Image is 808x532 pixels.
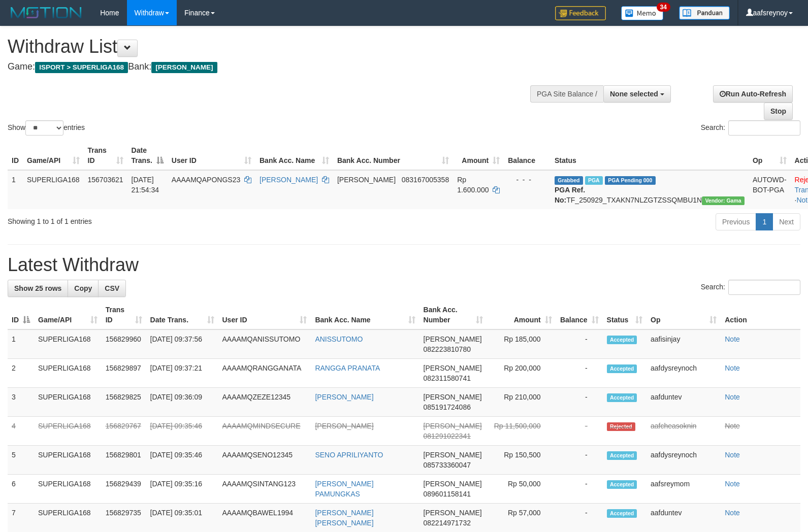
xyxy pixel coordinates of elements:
[8,5,85,20] img: MOTION_logo.png
[424,461,471,469] span: Copy 085733360047 to clipboard
[556,359,603,388] td: -
[424,490,471,498] span: Copy 089601158141 to clipboard
[84,141,127,170] th: Trans ID: activate to sort column ascending
[8,417,34,446] td: 4
[647,388,721,417] td: aafduntev
[8,62,529,72] h4: Game: Bank:
[315,364,380,372] a: RANGGA PRANATA
[68,280,99,297] a: Copy
[725,335,740,343] a: Note
[424,364,482,372] span: [PERSON_NAME]
[172,176,240,184] span: AAAAMQAPONGS23
[555,176,583,185] span: Grabbed
[8,255,800,275] h1: Latest Withdraw
[424,403,471,411] span: Copy 085191724086 to clipboard
[311,301,419,329] th: Bank Acc. Name: activate to sort column ascending
[424,432,471,440] span: Copy 081291022341 to clipboard
[102,446,146,475] td: 156829801
[424,451,482,459] span: [PERSON_NAME]
[8,359,34,388] td: 2
[424,480,482,488] span: [PERSON_NAME]
[556,301,603,329] th: Balance: activate to sort column ascending
[402,176,449,184] span: Copy 083167005358 to clipboard
[23,170,84,209] td: SUPERLIGA168
[102,329,146,359] td: 156829960
[716,213,756,230] a: Previous
[725,364,740,372] a: Note
[146,417,218,446] td: [DATE] 09:35:46
[702,196,745,205] span: Vendor URL: https://trx31.1velocity.biz
[530,85,603,103] div: PGA Site Balance /
[607,393,637,402] span: Accepted
[487,446,556,475] td: Rp 150,500
[424,509,482,517] span: [PERSON_NAME]
[34,475,102,504] td: SUPERLIGA168
[508,175,546,185] div: - - -
[551,141,749,170] th: Status
[457,176,489,194] span: Rp 1.600.000
[8,301,34,329] th: ID: activate to sort column descending
[621,6,664,20] img: Button%20Memo.svg
[607,509,637,518] span: Accepted
[146,475,218,504] td: [DATE] 09:35:16
[424,345,471,353] span: Copy 082223810780 to clipboard
[315,422,373,430] a: [PERSON_NAME]
[749,170,791,209] td: AUTOWD-BOT-PGA
[260,176,318,184] a: [PERSON_NAME]
[603,301,647,329] th: Status: activate to sort column ascending
[605,176,656,185] span: PGA Pending
[146,388,218,417] td: [DATE] 09:36:09
[105,284,119,292] span: CSV
[151,62,217,73] span: [PERSON_NAME]
[255,141,333,170] th: Bank Acc. Name: activate to sort column ascending
[419,301,488,329] th: Bank Acc. Number: activate to sort column ascending
[487,359,556,388] td: Rp 200,000
[585,176,603,185] span: Marked by aafchhiseyha
[725,451,740,459] a: Note
[424,422,482,430] span: [PERSON_NAME]
[701,120,800,136] label: Search:
[34,446,102,475] td: SUPERLIGA168
[8,170,23,209] td: 1
[218,329,311,359] td: AAAAMQANISSUTOMO
[132,176,159,194] span: [DATE] 21:54:34
[701,280,800,295] label: Search:
[218,301,311,329] th: User ID: activate to sort column ascending
[25,120,63,136] select: Showentries
[607,480,637,489] span: Accepted
[146,359,218,388] td: [DATE] 09:37:21
[725,480,740,488] a: Note
[34,417,102,446] td: SUPERLIGA168
[647,475,721,504] td: aafsreymom
[607,451,637,460] span: Accepted
[487,417,556,446] td: Rp 11,500,000
[556,446,603,475] td: -
[333,141,453,170] th: Bank Acc. Number: activate to sort column ascending
[725,509,740,517] a: Note
[102,359,146,388] td: 156829897
[657,3,670,12] span: 34
[218,417,311,446] td: AAAAMQMINDSECURE
[146,301,218,329] th: Date Trans.: activate to sort column ascending
[8,141,23,170] th: ID
[647,446,721,475] td: aafdysreynoch
[34,388,102,417] td: SUPERLIGA168
[98,280,126,297] a: CSV
[168,141,255,170] th: User ID: activate to sort column ascending
[647,417,721,446] td: aafcheasoknin
[8,329,34,359] td: 1
[8,120,85,136] label: Show entries
[8,212,329,226] div: Showing 1 to 1 of 1 entries
[127,141,168,170] th: Date Trans.: activate to sort column descending
[647,301,721,329] th: Op: activate to sort column ascending
[764,103,793,120] a: Stop
[315,451,383,459] a: SENO APRILIYANTO
[34,359,102,388] td: SUPERLIGA168
[772,213,800,230] a: Next
[8,446,34,475] td: 5
[34,329,102,359] td: SUPERLIGA168
[647,359,721,388] td: aafdysreynoch
[315,393,373,401] a: [PERSON_NAME]
[749,141,791,170] th: Op: activate to sort column ascending
[607,364,637,373] span: Accepted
